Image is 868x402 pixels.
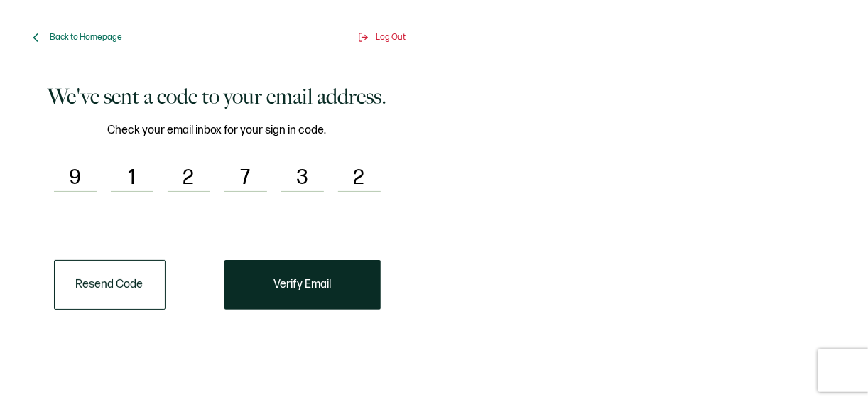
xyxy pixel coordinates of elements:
h1: We've sent a code to your email address. [48,82,386,111]
span: Check your email inbox for your sign in code. [108,121,327,139]
span: Verify Email [273,279,331,290]
span: Back to Homepage [50,32,122,43]
button: Resend Code [54,260,166,310]
button: Verify Email [224,260,381,310]
iframe: Chat Widget [797,334,868,402]
span: Log Out [376,32,406,43]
